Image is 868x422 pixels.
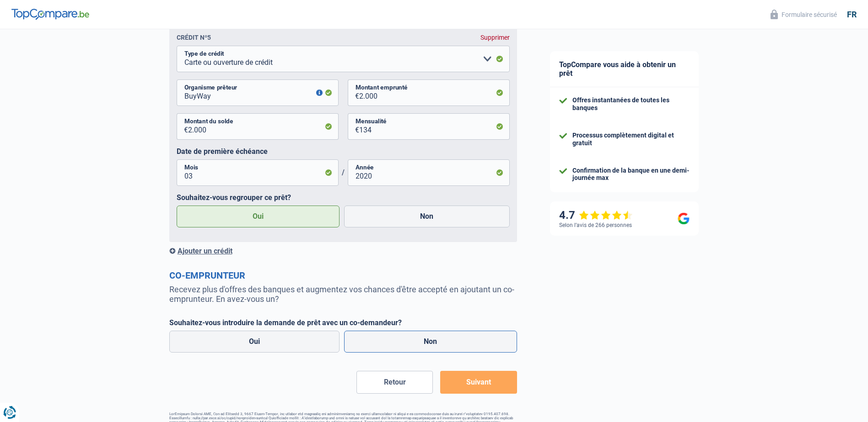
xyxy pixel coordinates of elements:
div: TopCompare vous aide à obtenir un prêt [550,51,699,87]
div: Offres instantanées de toutes les banques [572,96,690,112]
label: Oui [177,206,340,227]
label: Oui [169,331,340,353]
div: Supprimer [480,34,510,41]
input: AAAA [348,159,510,186]
img: TopCompare Logo [11,9,89,20]
span: € [348,79,359,106]
input: MM [177,159,339,186]
button: Retour [356,371,433,394]
div: Processus complètement digital et gratuit [572,132,690,147]
label: Souhaitez-vous regrouper ce prêt? [177,193,510,202]
div: Confirmation de la banque en une demi-journée max [572,167,690,182]
span: € [348,113,359,140]
div: Ajouter un crédit [169,247,517,255]
div: Crédit nº5 [177,34,211,41]
p: Recevez plus d'offres des banques et augmentez vos chances d'être accepté en ajoutant un co-empru... [169,285,517,304]
h2: Co-emprunteur [169,270,517,281]
div: fr [847,10,857,20]
span: / [339,168,348,177]
label: Non [344,331,517,353]
label: Non [344,206,510,227]
div: Selon l’avis de 266 personnes [559,222,632,228]
button: Suivant [440,371,517,394]
label: Date de première échéance [177,147,510,156]
label: Souhaitez-vous introduire la demande de prêt avec un co-demandeur? [169,318,517,327]
button: Formulaire sécurisé [765,7,842,22]
span: € [177,113,188,140]
div: 4.7 [559,209,633,222]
